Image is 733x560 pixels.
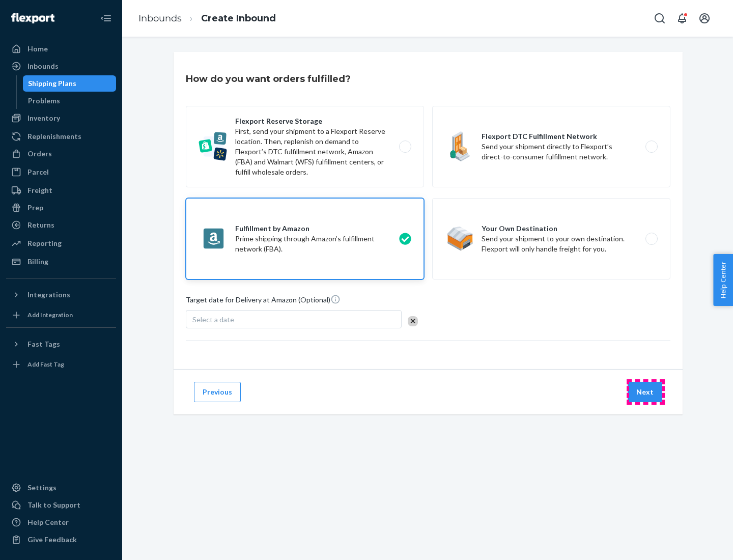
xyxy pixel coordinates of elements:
[27,517,69,527] div: Help Center
[27,44,48,54] div: Home
[194,382,241,402] button: Previous
[628,382,662,402] button: Next
[27,113,60,123] div: Inventory
[6,254,116,270] a: Billing
[27,203,43,213] div: Prep
[28,96,60,106] div: Problems
[27,483,57,493] div: Settings
[27,290,70,300] div: Integrations
[27,500,80,510] div: Talk to Support
[27,257,48,267] div: Billing
[201,13,276,24] a: Create Inbound
[6,287,116,303] button: Integrations
[27,535,77,545] div: Give Feedback
[6,356,116,373] a: Add Fast Tag
[186,72,351,86] h3: How do you want orders fulfilled?
[27,185,52,195] div: Freight
[138,13,182,24] a: Inbounds
[694,8,715,29] button: Open account menu
[6,182,116,199] a: Freight
[6,128,116,145] a: Replenishments
[130,4,284,34] ol: breadcrumbs
[6,531,116,548] button: Give Feedback
[28,78,76,89] div: Shipping Plans
[6,497,116,513] a: Talk to Support
[6,235,116,251] a: Reporting
[6,146,116,162] a: Orders
[6,58,116,74] a: Inbounds
[6,110,116,126] a: Inventory
[713,254,733,306] button: Help Center
[96,8,116,29] button: Close Navigation
[650,8,670,29] button: Open Search Box
[672,8,692,29] button: Open notifications
[27,238,62,248] div: Reporting
[6,41,116,57] a: Home
[6,217,116,233] a: Returns
[27,311,73,319] div: Add Integration
[27,149,52,159] div: Orders
[23,75,117,92] a: Shipping Plans
[27,131,81,142] div: Replenishments
[186,294,341,309] span: Target date for Delivery at Amazon (Optional)
[27,360,64,369] div: Add Fast Tag
[27,339,60,349] div: Fast Tags
[27,61,59,71] div: Inbounds
[23,93,117,109] a: Problems
[6,164,116,180] a: Parcel
[6,480,116,496] a: Settings
[27,220,54,230] div: Returns
[6,336,116,352] button: Fast Tags
[27,167,49,177] div: Parcel
[6,307,116,323] a: Add Integration
[11,13,54,23] img: Flexport logo
[6,200,116,216] a: Prep
[192,315,234,324] span: Select a date
[6,514,116,530] a: Help Center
